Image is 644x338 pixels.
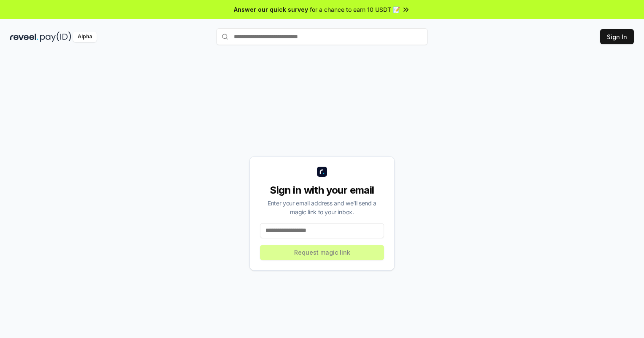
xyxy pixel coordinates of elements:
span: Answer our quick survey [234,5,308,14]
div: Alpha [73,32,97,42]
div: Enter your email address and we’ll send a magic link to your inbox. [260,199,384,216]
div: Sign in with your email [260,184,384,197]
img: pay_id [40,32,71,42]
span: for a chance to earn 10 USDT 📝 [310,5,400,14]
img: logo_small [317,167,327,177]
button: Sign In [600,29,634,44]
img: reveel_dark [10,32,38,42]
